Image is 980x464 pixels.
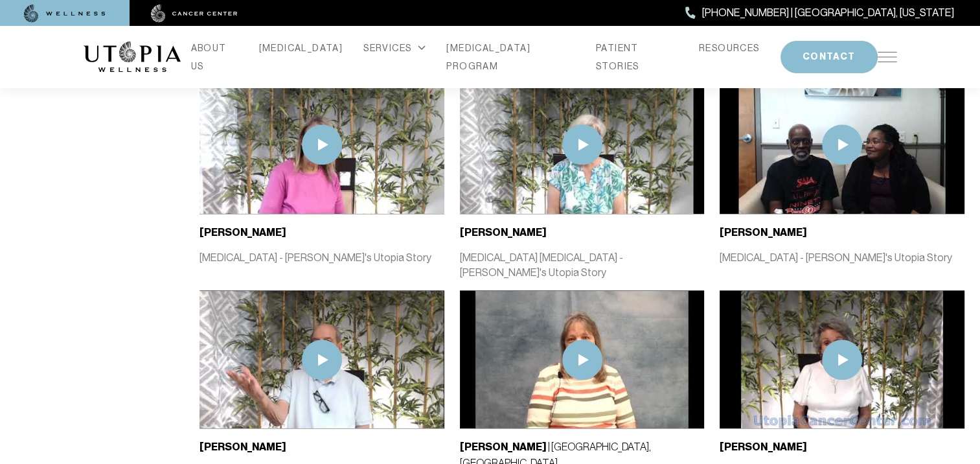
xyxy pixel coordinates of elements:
[302,340,342,380] img: play icon
[363,39,426,57] div: SERVICES
[562,340,602,380] img: play icon
[199,251,444,266] p: [MEDICAL_DATA] - [PERSON_NAME]'s Utopia Story
[460,76,705,213] img: thumbnail
[720,251,964,266] p: [MEDICAL_DATA] - [PERSON_NAME]'s Utopia Story
[446,39,575,75] a: [MEDICAL_DATA] PROGRAM
[720,441,806,453] b: [PERSON_NAME]
[878,52,897,62] img: icon-hamburger
[84,41,181,73] img: logo
[720,226,806,238] b: [PERSON_NAME]
[199,226,286,238] b: [PERSON_NAME]
[460,290,705,428] img: thumbnail
[596,39,678,75] a: PATIENT STORIES
[259,39,343,57] a: [MEDICAL_DATA]
[151,5,238,23] img: cancer center
[199,76,444,213] img: thumbnail
[199,290,444,428] img: thumbnail
[822,124,862,165] img: play icon
[460,226,547,238] b: [PERSON_NAME]
[781,41,878,73] button: CONTACT
[720,76,964,213] img: thumbnail
[191,39,238,75] a: ABOUT US
[685,5,954,21] a: [PHONE_NUMBER] | [GEOGRAPHIC_DATA], [US_STATE]
[24,5,106,23] img: wellness
[822,340,862,380] img: play icon
[702,5,954,21] span: [PHONE_NUMBER] | [GEOGRAPHIC_DATA], [US_STATE]
[460,441,547,453] b: [PERSON_NAME]
[720,290,964,428] img: thumbnail
[302,124,342,165] img: play icon
[562,124,602,165] img: play icon
[460,251,705,281] p: [MEDICAL_DATA] [MEDICAL_DATA] - [PERSON_NAME]'s Utopia Story
[199,441,286,453] b: [PERSON_NAME]
[699,39,760,57] a: RESOURCES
